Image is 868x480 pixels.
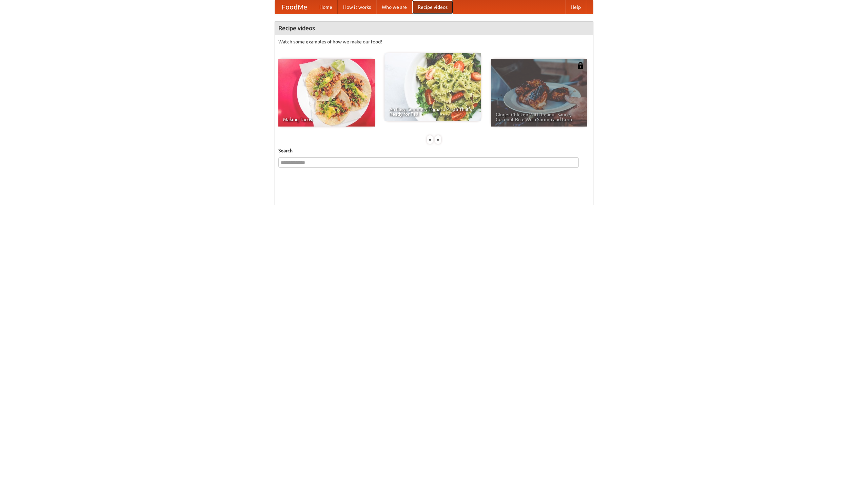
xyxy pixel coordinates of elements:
a: FoodMe [275,0,314,14]
p: Watch some examples of how we make our food! [278,38,590,45]
h4: Recipe videos [275,21,593,35]
h5: Search [278,147,590,154]
a: Home [314,0,338,14]
img: 483408.png [577,62,584,69]
span: Making Tacos [283,117,370,122]
a: Recipe videos [412,0,453,14]
div: » [435,135,441,144]
div: « [427,135,433,144]
a: An Easy, Summery Tomato Pasta That's Ready for Fall [384,53,481,121]
a: How it works [338,0,376,14]
span: An Easy, Summery Tomato Pasta That's Ready for Fall [389,107,476,116]
a: Help [565,0,586,14]
a: Who we are [376,0,412,14]
a: Making Tacos [278,59,375,127]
